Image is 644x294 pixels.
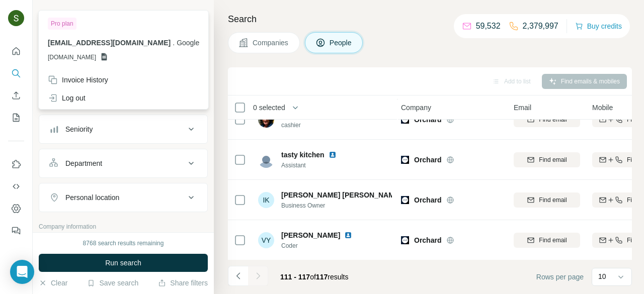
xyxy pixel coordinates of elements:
[228,266,248,286] button: Navigate to previous page
[258,152,274,168] img: Avatar
[523,20,558,32] p: 2,379,997
[48,93,86,103] div: Log out
[8,177,24,195] button: Use Surfe API
[575,19,622,33] button: Buy credits
[280,273,348,281] span: results
[65,124,93,134] div: Seniority
[48,75,108,85] div: Invoice History
[39,9,70,18] div: New search
[281,230,340,240] span: [PERSON_NAME]
[514,152,580,167] button: Find email
[414,155,441,165] span: Orchard
[414,235,441,245] span: Orchard
[39,222,208,231] p: Company information
[48,39,171,47] span: [EMAIL_ADDRESS][DOMAIN_NAME]
[228,12,632,26] h4: Search
[281,241,364,250] span: Coder
[8,155,24,173] button: Use Surfe on LinkedIn
[514,233,580,248] button: Find email
[592,103,613,113] span: Mobile
[539,155,567,164] span: Find email
[48,53,96,62] span: [DOMAIN_NAME]
[48,18,76,30] div: Pro plan
[281,150,325,160] span: tasty kitchen
[8,200,24,218] button: Dashboard
[401,156,409,164] img: Logo of Orchard
[280,273,310,281] span: 111 - 117
[539,195,567,205] span: Find email
[310,273,316,281] span: of
[316,273,328,281] span: 117
[177,39,199,47] span: Google
[253,103,285,113] span: 0 selected
[330,38,353,48] span: People
[175,6,214,21] button: Hide
[281,161,349,170] span: Assistant
[8,42,24,60] button: Quick start
[258,192,274,208] div: IK
[65,192,119,203] div: Personal location
[173,39,175,47] span: .
[514,192,580,208] button: Find email
[39,185,207,210] button: Personal location
[281,121,364,130] span: cashier
[8,222,24,240] button: Feedback
[253,38,289,48] span: Companies
[401,103,431,113] span: Company
[65,158,102,168] div: Department
[401,236,409,244] img: Logo of Orchard
[281,190,401,200] span: [PERSON_NAME] [PERSON_NAME]
[536,272,584,282] span: Rows per page
[105,258,141,268] span: Run search
[39,254,208,272] button: Run search
[8,10,24,26] img: Avatar
[476,20,501,32] p: 59,532
[8,109,24,127] button: My lists
[258,232,274,248] div: VY
[401,196,409,204] img: Logo of Orchard
[158,278,208,288] button: Share filters
[598,271,606,281] p: 10
[8,86,24,105] button: Enrich CSV
[87,278,138,288] button: Save search
[329,151,337,159] img: LinkedIn logo
[10,260,34,284] div: Open Intercom Messenger
[83,239,164,248] div: 8768 search results remaining
[39,278,67,288] button: Clear
[344,231,352,239] img: LinkedIn logo
[414,195,441,205] span: Orchard
[39,117,207,141] button: Seniority
[39,151,207,175] button: Department
[281,201,392,210] span: Business Owner
[514,103,531,113] span: Email
[539,236,567,245] span: Find email
[8,64,24,82] button: Search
